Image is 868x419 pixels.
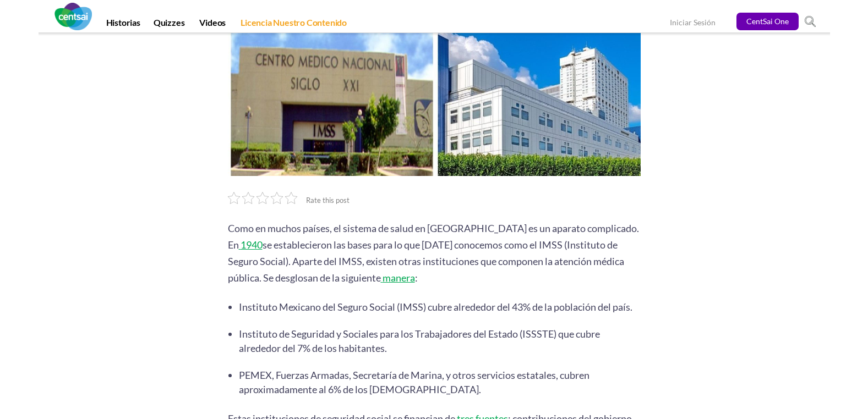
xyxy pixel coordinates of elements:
a: Quizzes [147,17,192,32]
span: : [415,272,418,284]
span: Rate this post [303,196,352,205]
span: 1940 [241,239,263,251]
span: Instituto Mexicano del Seguro Social (IMSS) cubre alrededor del 43% de la población del país. [239,301,632,313]
a: Iniciar Sesión [670,18,716,29]
a: CentSai One [736,13,799,30]
span: PEMEX, Fuerzas Armadas, Secretaría de Marina, y otros servicios estatales, cubren aproximadamente... [239,369,589,395]
span: Como en muchos países, el sistema de salud en [GEOGRAPHIC_DATA] es un aparato complicado. En [228,222,639,251]
img: Sistema de salud en México –público vs. privado. [228,25,641,176]
span: se establecieron las bases para lo que [DATE] conocemos como el IMSS (Instituto de Seguro Social)... [228,239,624,284]
span: Instituto de Seguridad y Sociales para los Trabajadores del Estado (ISSSTE) que cubre alrededor d... [239,328,600,354]
a: Videos [193,17,232,32]
span: manera [383,272,415,284]
a: Licencia Nuestro Contenido [234,17,353,32]
a: Historias [100,17,147,32]
a: 1940 [239,239,263,251]
img: CentSai [54,3,92,30]
a: manera [381,272,415,284]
